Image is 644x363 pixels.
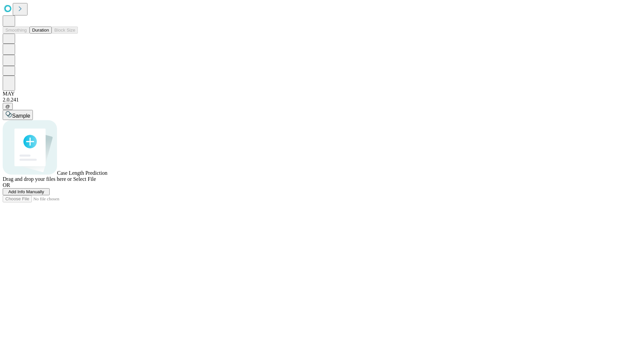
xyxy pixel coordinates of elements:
[3,27,30,34] button: Smoothing
[52,27,78,34] button: Block Size
[12,113,30,119] span: Sample
[73,176,96,182] span: Select File
[3,182,10,188] span: OR
[8,189,44,194] span: Add Info Manually
[57,170,107,176] span: Case Length Prediction
[3,97,641,103] div: 2.0.241
[30,27,52,34] button: Duration
[5,104,10,109] span: @
[3,103,13,110] button: @
[3,188,50,195] button: Add Info Manually
[3,91,641,97] div: MAY
[3,110,33,120] button: Sample
[3,176,72,182] span: Drag and drop your files here or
